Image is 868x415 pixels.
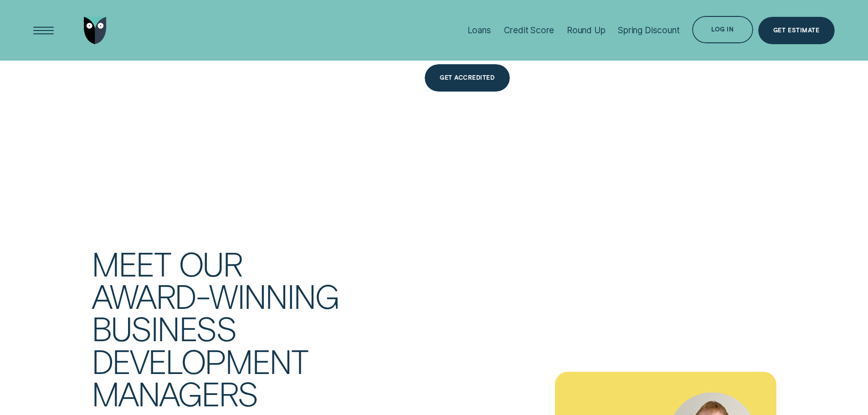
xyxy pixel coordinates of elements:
[425,64,510,92] a: Get Accredited
[504,25,555,36] div: Credit Score
[30,17,57,44] button: Open Menu
[84,17,107,44] img: Wisr
[618,25,679,36] div: Spring Discount
[92,247,357,410] h2: Meet our award-winning Business Development Managers
[692,16,753,43] button: Log in
[567,25,606,36] div: Round Up
[467,25,491,36] div: Loans
[758,17,835,44] a: Get Estimate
